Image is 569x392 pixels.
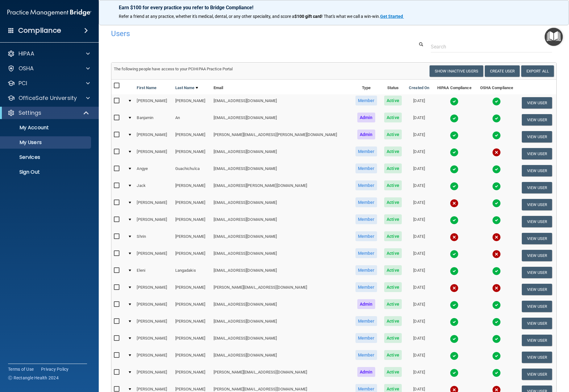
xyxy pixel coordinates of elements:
[450,233,459,241] img: cross.ca9f0e7f.svg
[450,97,459,106] img: tick.e7d51cea.svg
[119,14,294,19] span: Refer a friend at any practice, whether it's medical, dental, or any other speciality, and score a
[211,281,352,298] td: [PERSON_NAME][EMAIL_ADDRESS][DOMAIN_NAME]
[134,128,172,145] td: [PERSON_NAME]
[522,267,552,278] button: View User
[134,162,172,179] td: Angye
[134,111,172,128] td: Banjamin
[211,332,352,349] td: [EMAIL_ADDRESS][DOMAIN_NAME]
[355,316,377,326] span: Member
[492,318,501,326] img: tick.e7d51cea.svg
[211,213,352,230] td: [EMAIL_ADDRESS][DOMAIN_NAME]
[19,65,34,72] p: OSHA
[384,146,402,156] span: Active
[522,233,552,244] button: View User
[384,333,402,343] span: Active
[211,196,352,213] td: [EMAIL_ADDRESS][DOMAIN_NAME]
[322,14,380,19] span: ! That's what we call a win-win.
[173,213,211,230] td: [PERSON_NAME]
[405,145,433,162] td: [DATE]
[450,369,459,377] img: tick.e7d51cea.svg
[522,335,552,346] button: View User
[4,169,88,175] p: Sign Out
[405,366,433,383] td: [DATE]
[357,367,375,377] span: Admin
[492,148,501,157] img: cross.ca9f0e7f.svg
[355,231,377,241] span: Member
[4,154,88,160] p: Services
[19,94,77,102] p: OfficeSafe University
[355,265,377,275] span: Member
[173,179,211,196] td: [PERSON_NAME]
[492,131,501,140] img: tick.e7d51cea.svg
[450,301,459,309] img: tick.e7d51cea.svg
[492,267,501,275] img: tick.e7d51cea.svg
[173,145,211,162] td: [PERSON_NAME]
[134,349,172,366] td: [PERSON_NAME]
[522,182,552,193] button: View User
[355,333,377,343] span: Member
[522,131,552,142] button: View User
[173,366,211,383] td: [PERSON_NAME]
[355,163,377,173] span: Member
[8,375,59,381] span: Ⓒ Rectangle Health 2024
[450,267,459,275] img: tick.e7d51cea.svg
[522,352,552,363] button: View User
[355,146,377,156] span: Member
[137,84,156,92] a: First Name
[430,65,483,77] button: Show Inactive Users
[19,109,41,117] p: Settings
[173,281,211,298] td: [PERSON_NAME]
[134,264,172,281] td: Eleni
[450,250,459,258] img: tick.e7d51cea.svg
[405,247,433,264] td: [DATE]
[380,14,403,19] strong: Get Started
[384,197,402,207] span: Active
[405,315,433,332] td: [DATE]
[7,109,89,117] a: Settings
[211,298,352,315] td: [EMAIL_ADDRESS][DOMAIN_NAME]
[8,366,34,372] a: Terms of Use
[405,298,433,315] td: [DATE]
[450,284,459,292] img: cross.ca9f0e7f.svg
[134,298,172,315] td: [PERSON_NAME]
[211,315,352,332] td: [EMAIL_ADDRESS][DOMAIN_NAME]
[4,125,88,131] p: My Account
[211,111,352,128] td: [EMAIL_ADDRESS][DOMAIN_NAME]
[7,94,90,102] a: OfficeSafe University
[211,366,352,383] td: [PERSON_NAME][EMAIL_ADDRESS][DOMAIN_NAME]
[485,65,520,77] button: Create User
[173,94,211,111] td: [PERSON_NAME]
[450,352,459,360] img: tick.e7d51cea.svg
[41,366,69,372] a: Privacy Policy
[134,230,172,247] td: Shrin
[119,5,549,10] p: Earn $100 for every practice you refer to Bridge Compliance!
[405,281,433,298] td: [DATE]
[173,196,211,213] td: [PERSON_NAME]
[384,113,402,122] span: Active
[173,128,211,145] td: [PERSON_NAME]
[492,369,501,377] img: tick.e7d51cea.svg
[409,84,429,92] a: Created On
[431,41,552,52] input: Search
[173,315,211,332] td: [PERSON_NAME]
[450,165,459,174] img: tick.e7d51cea.svg
[450,318,459,326] img: tick.e7d51cea.svg
[7,50,90,57] a: HIPAA
[134,315,172,332] td: [PERSON_NAME]
[384,248,402,258] span: Active
[450,199,459,208] img: cross.ca9f0e7f.svg
[522,216,552,227] button: View User
[522,165,552,176] button: View User
[405,264,433,281] td: [DATE]
[173,264,211,281] td: Langadakis
[405,111,433,128] td: [DATE]
[492,301,501,309] img: tick.e7d51cea.svg
[211,162,352,179] td: [EMAIL_ADDRESS][DOMAIN_NAME]
[211,247,352,264] td: [EMAIL_ADDRESS][DOMAIN_NAME]
[405,162,433,179] td: [DATE]
[384,214,402,224] span: Active
[492,352,501,360] img: tick.e7d51cea.svg
[522,114,552,126] button: View User
[405,332,433,349] td: [DATE]
[357,113,375,122] span: Admin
